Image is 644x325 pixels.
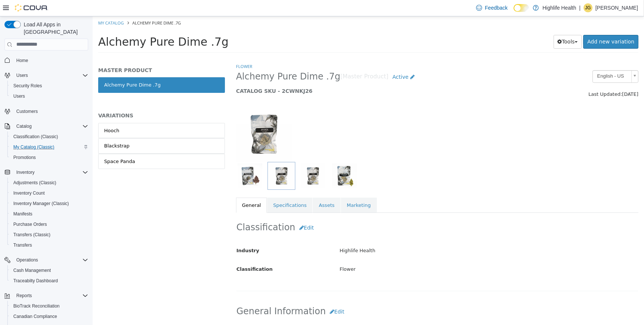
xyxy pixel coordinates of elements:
a: Home [13,56,31,65]
span: Users [13,93,25,99]
span: Purchase Orders [13,221,47,227]
span: Canadian Compliance [13,313,57,319]
img: Cova [15,4,48,12]
button: Inventory Count [7,188,91,198]
span: Transfers (Classic) [13,232,50,238]
span: Security Roles [10,81,88,90]
span: Home [13,56,88,65]
span: Reports [16,293,32,299]
img: 150 [143,90,199,146]
span: Purchase Orders [10,220,88,229]
button: Users [13,71,31,80]
span: Traceabilty Dashboard [10,276,88,285]
span: Alchemy Pure Dime .7g [143,55,248,66]
div: Highlife Health [242,228,551,241]
div: Jennifer Gierum [584,3,592,12]
a: Marketing [248,181,284,197]
span: BioTrack Reconciliation [10,302,88,311]
p: Highlife Health [542,3,576,12]
span: Users [10,92,88,101]
div: Blackstrap [11,126,37,133]
button: Edit [203,205,225,218]
span: Inventory Manager (Classic) [10,199,88,208]
a: Purchase Orders [10,220,50,229]
span: Canadian Compliance [10,312,88,321]
a: Transfers (Classic) [10,230,53,239]
span: Manifests [13,211,32,217]
span: Transfers [10,241,88,250]
a: Cash Management [10,266,54,275]
span: Reports [13,291,88,300]
a: General [143,181,174,197]
button: Traceabilty Dashboard [7,276,91,286]
span: [DATE] [530,75,546,81]
button: Inventory Manager (Classic) [7,198,91,209]
button: Classification (Classic) [7,131,91,142]
span: Classification (Classic) [13,134,58,140]
a: Promotions [10,153,39,162]
span: Classification (Classic) [10,132,88,141]
h2: General Information [144,289,545,302]
span: Home [16,58,28,64]
button: Tools [461,19,489,32]
a: Adjustments (Classic) [10,178,59,187]
div: Flower [242,247,551,260]
button: Transfers [7,240,91,250]
button: Catalog [1,121,91,131]
button: Purchase Orders [7,219,91,230]
span: Alchemy Pure Dime .7g [6,19,136,32]
button: Reports [1,290,91,301]
a: Canadian Compliance [10,312,60,321]
button: Edit [233,289,256,302]
button: Customers [1,106,91,117]
div: Space Panda [11,142,42,149]
a: English - US [500,54,546,66]
span: Operations [13,256,88,264]
span: Manifests [10,209,88,218]
span: Security Roles [13,83,42,89]
span: Catalog [16,123,31,129]
h5: MASTER PRODUCT [6,51,132,57]
span: Promotions [10,153,88,162]
button: Home [1,55,91,66]
button: Manifests [7,209,91,219]
span: Promotions [13,155,36,160]
span: Load All Apps in [GEOGRAPHIC_DATA] [21,21,88,36]
span: BioTrack Reconciliation [13,303,60,309]
a: Customers [13,107,41,116]
span: Customers [16,108,38,114]
span: Cash Management [13,267,51,273]
button: Catalog [13,122,34,131]
a: Flower [143,47,160,53]
span: Classification [144,250,180,256]
span: Operations [16,257,38,263]
button: Transfers (Classic) [7,230,91,240]
span: Inventory Count [10,189,88,198]
a: BioTrack Reconciliation [10,302,63,311]
span: Catalog [13,122,88,131]
p: | [579,3,581,12]
a: Manifests [10,209,35,218]
p: [PERSON_NAME] [595,3,638,12]
span: Last Updated: [496,75,530,81]
span: JG [585,3,591,12]
input: Dark Mode [514,4,529,12]
a: Alchemy Pure Dime .7g [6,61,132,77]
span: Inventory Count [13,190,45,196]
button: Users [1,70,91,81]
div: Hooch [11,111,27,118]
span: Feedback [485,4,508,12]
span: Adjustments (Classic) [10,178,88,187]
a: Traceabilty Dashboard [10,276,61,285]
button: Reports [13,291,35,300]
a: My Catalog [6,4,31,9]
a: Inventory Count [10,189,48,198]
span: My Catalog (Classic) [13,144,54,150]
a: Security Roles [10,81,45,90]
span: Inventory [16,169,34,175]
h5: CATALOG SKU - 2CWNKJ26 [143,71,442,78]
span: Cash Management [10,266,88,275]
span: Users [13,71,88,80]
span: My Catalog (Classic) [10,143,88,152]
